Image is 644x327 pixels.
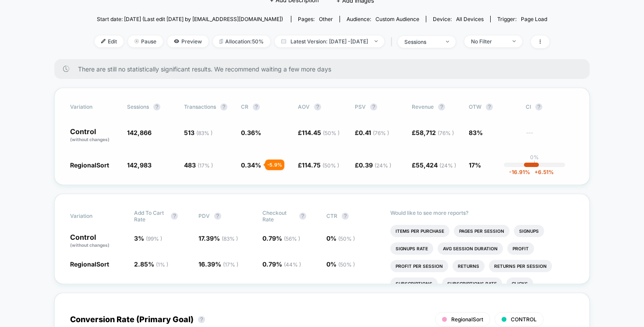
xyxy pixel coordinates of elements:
span: Checkout Rate [262,210,295,223]
span: 16.39 % [198,260,238,268]
div: Pages: [298,16,333,22]
span: 3 % [134,235,162,242]
span: 114.45 [302,129,340,136]
div: Trigger: [497,16,547,22]
li: Profit Per Session [390,260,448,272]
span: PDV [198,213,210,219]
span: Add To Cart Rate [134,210,166,223]
span: 513 [184,129,212,136]
img: end [134,39,139,43]
span: 83% [469,129,483,136]
span: 17.39 % [198,235,238,242]
span: (without changes) [70,242,110,248]
button: ? [486,103,493,110]
span: other [319,16,333,22]
span: ( 76 % ) [373,130,389,136]
button: ? [214,213,221,220]
button: ? [314,103,321,110]
span: Pause [128,36,163,47]
span: OTW [469,103,517,110]
span: 0.41 [359,129,389,136]
span: ( 17 % ) [198,162,213,169]
div: No Filter [471,38,506,45]
li: Subscriptions [390,277,438,290]
span: CONTROL [511,316,537,323]
button: ? [171,213,178,220]
span: ( 50 % ) [338,261,355,268]
span: There are still no statistically significant results. We recommend waiting a few more days [78,65,572,73]
span: 142,983 [127,161,152,169]
span: ( 83 % ) [196,130,212,136]
li: Signups Rate [390,242,433,255]
span: | [389,36,398,48]
span: Variation [70,103,118,110]
span: Sessions [127,103,149,110]
p: Would like to see more reports? [390,210,574,216]
li: Items Per Purchase [390,225,449,237]
span: all devices [456,16,484,22]
button: ? [342,213,349,220]
div: - 5.9 % [265,160,284,170]
p: 0% [530,154,539,160]
span: ( 50 % ) [323,130,340,136]
span: Allocation: 50% [213,36,270,47]
span: ( 1 % ) [156,261,168,268]
li: Subscriptions Rate [442,277,502,290]
img: edit [101,39,106,43]
img: rebalance [219,39,223,44]
li: Clicks [506,277,533,290]
span: £ [355,129,389,136]
span: Transactions [184,103,216,110]
span: PSV [355,103,366,110]
span: 0.79 % [262,235,300,242]
span: Revenue [412,103,434,110]
li: Profit [507,242,534,255]
li: Pages Per Session [454,225,510,237]
span: Edit [95,36,124,47]
img: end [446,41,449,43]
span: 0.39 [359,161,391,169]
li: Returns Per Session [489,260,552,272]
p: | [534,160,535,167]
button: ? [198,316,205,323]
div: Audience: [347,16,419,22]
span: ( 24 % ) [439,162,456,169]
img: calendar [281,39,286,43]
span: ( 44 % ) [284,261,301,268]
span: Custom Audience [375,16,419,22]
span: £ [298,129,340,136]
button: ? [438,103,445,110]
span: CI [526,103,574,110]
span: £ [412,129,454,136]
span: Start date: [DATE] (Last edit [DATE] by [EMAIL_ADDRESS][DOMAIN_NAME]) [97,16,283,22]
div: sessions [404,39,439,45]
span: £ [355,161,391,169]
span: Latest Version: [DATE] - [DATE] [275,36,384,47]
p: Control [70,128,118,143]
button: ? [153,103,160,110]
button: ? [220,103,227,110]
span: Page Load [521,16,547,22]
span: Preview [167,36,209,47]
span: --- [526,130,574,143]
span: ( 24 % ) [375,162,391,169]
p: Control [70,234,125,249]
span: ( 99 % ) [146,235,162,242]
span: ( 50 % ) [322,162,339,169]
span: -16.91 % [509,169,530,175]
span: ( 76 % ) [438,130,454,136]
button: ? [253,103,260,110]
span: 0.34 % [241,161,261,169]
span: 58,712 [416,129,454,136]
span: AOV [298,103,310,110]
span: 55,424 [416,161,456,169]
span: ( 56 % ) [284,235,300,242]
span: 0 % [326,260,355,268]
span: (without changes) [70,137,110,142]
span: 114.75 [302,161,339,169]
span: Variation [70,210,118,223]
img: end [375,40,378,42]
span: Device: [426,16,490,22]
li: Returns [453,260,485,272]
span: £ [298,161,339,169]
